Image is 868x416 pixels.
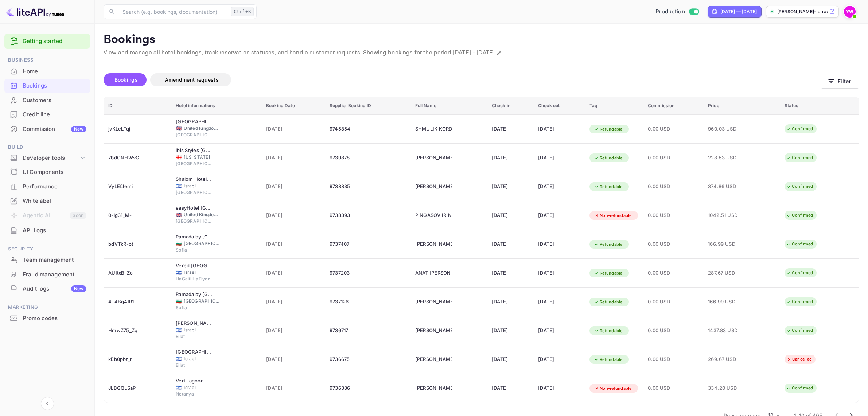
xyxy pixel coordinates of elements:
th: Commission [643,97,704,115]
div: Fraud management [23,271,86,279]
div: [DATE] [492,181,529,193]
div: Team management [4,253,90,267]
div: Performance [4,180,90,194]
div: 9738835 [330,181,406,193]
a: Audit logsNew [4,282,90,295]
div: ANAT EIZIK CASPI [415,267,452,279]
div: Audit logs [23,285,86,293]
div: [DATE] [538,238,581,250]
th: Hotel informations [171,97,262,115]
span: Business [4,56,90,64]
span: Israel [176,184,182,188]
div: CommissionNew [4,122,90,136]
div: kEb0pbt_r [108,354,167,365]
span: [DATE] [266,327,321,335]
div: [DATE] [538,354,581,365]
span: United Kingdom of [GEOGRAPHIC_DATA] and [GEOGRAPHIC_DATA] [184,125,220,132]
div: Confirmed [782,297,818,306]
div: Customers [23,96,86,105]
div: Whitelabel [23,197,86,205]
th: Tag [585,97,643,115]
span: HaGalil HaElyon [176,276,212,282]
div: Promo codes [23,314,86,323]
div: UI Components [4,165,90,179]
div: Refundable [589,269,627,278]
p: [PERSON_NAME]-totravel... [777,8,828,15]
div: Hotel Indigo London - 1 Leicester Square, an IHG Hotel [176,118,212,125]
span: 0.00 USD [648,327,699,335]
th: Check out [534,97,585,115]
span: 1437.83 USD [708,327,744,335]
span: [DATE] [266,154,321,162]
span: United Kingdom of [GEOGRAPHIC_DATA] and [GEOGRAPHIC_DATA] [184,211,220,218]
div: [DATE] [492,210,529,221]
div: [DATE] [492,238,529,250]
a: Getting started [23,37,86,46]
span: Production [655,8,685,16]
span: 0.00 USD [648,154,699,162]
span: [GEOGRAPHIC_DATA] [184,240,220,247]
span: [GEOGRAPHIC_DATA] [176,160,212,167]
a: Team management [4,253,90,267]
span: Israel [184,327,220,333]
div: Cancelled [782,355,817,364]
div: Switch to Sandbox mode [653,8,702,16]
div: Bookings [4,79,90,93]
span: 287.67 USD [708,269,744,277]
div: Confirmed [782,268,818,277]
th: Supplier Booking ID [325,97,411,115]
div: Confirmed [782,153,818,162]
span: Build [4,143,90,151]
div: 9737126 [330,296,406,308]
span: 0.00 USD [648,211,699,219]
div: [DATE] [538,123,581,135]
div: Refundable [589,298,627,307]
span: Israel [176,270,182,275]
button: Collapse navigation [41,397,54,410]
span: Israel [176,385,182,390]
span: [DATE] [266,183,321,191]
div: Commission [23,125,86,133]
a: UI Components [4,165,90,179]
span: 0.00 USD [648,269,699,277]
div: New [71,285,86,292]
div: [DATE] [492,325,529,337]
th: Status [780,97,859,115]
span: [GEOGRAPHIC_DATA] [176,189,212,196]
div: Getting started [4,34,90,49]
div: [DATE] [492,267,529,279]
div: Non-refundable [589,384,637,393]
span: Amendment requests [165,77,219,83]
div: SHMULIK KORDOVA [415,123,452,135]
div: [DATE] [492,123,529,135]
div: Vert Lagoon Netanya [176,377,212,385]
div: Confirmed [782,124,818,133]
a: Promo codes [4,311,90,325]
div: Vered Hagalil Holiday Village [176,262,212,269]
div: Leonardo Plaza Hotel Eilat [176,320,212,327]
div: [DATE] [492,296,529,308]
div: 4T4Bq4tR1 [108,296,167,308]
span: [DATE] [266,384,321,392]
span: Israel [176,357,182,361]
div: HmwZ75_Zq [108,325,167,337]
div: [DATE] [538,210,581,221]
div: ARTUR BASIN [415,354,452,365]
div: JLBGQLSaP [108,382,167,394]
div: [DATE] [538,181,581,193]
span: Sofia [176,304,212,311]
div: Refundable [589,125,627,134]
span: 0.00 USD [648,183,699,191]
span: Sofia [176,247,212,253]
img: LiteAPI logo [6,6,64,18]
a: API Logs [4,223,90,237]
div: Refundable [589,326,627,335]
div: VyLEfJemi [108,181,167,193]
div: Fraud management [4,268,90,282]
span: United Kingdom of Great Britain and Northern Ireland [176,213,182,217]
div: AUItxB-Zo [108,267,167,279]
div: Confirmed [782,326,818,335]
span: 0.00 USD [648,298,699,306]
span: Israel [184,355,220,362]
div: jvKLcLTqj [108,123,167,135]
